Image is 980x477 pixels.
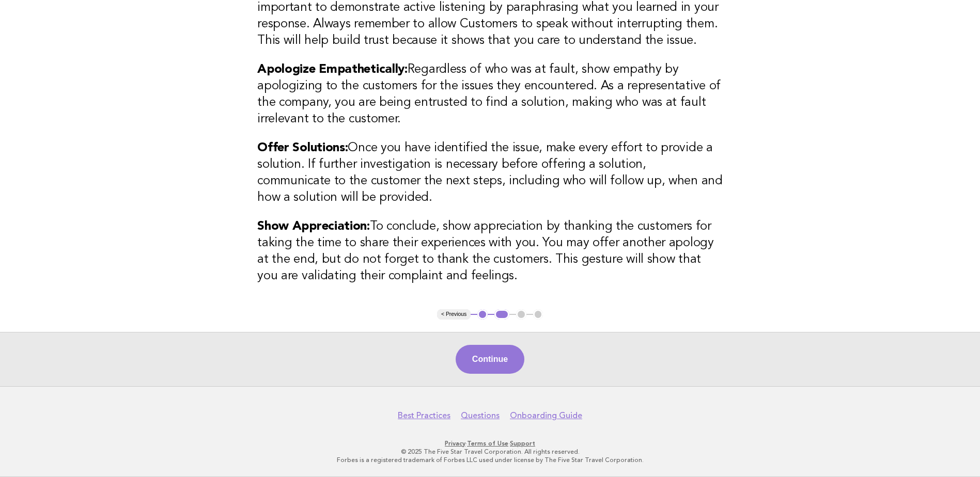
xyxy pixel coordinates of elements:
[257,61,723,128] h3: Regardless of who was at fault, show empathy by apologizing to the customers for the issues they ...
[257,140,723,206] h3: Once you have identified the issue, make every effort to provide a solution. If further investiga...
[174,439,806,448] p: · ·
[510,440,535,447] a: Support
[477,309,488,320] button: 1
[257,218,723,284] h3: To conclude, show appreciation by thanking the customers for taking the time to share their exper...
[510,410,582,421] a: Onboarding Guide
[437,309,471,320] button: < Previous
[174,448,806,456] p: © 2025 The Five Star Travel Corporation. All rights reserved.
[398,410,450,421] a: Best Practices
[494,309,509,320] button: 2
[257,63,408,76] strong: Apologize Empathetically:
[257,142,348,154] strong: Offer Solutions:
[467,440,508,447] a: Terms of Use
[456,345,524,374] button: Continue
[257,220,370,233] strong: Show Appreciation:
[174,456,806,464] p: Forbes is a registered trademark of Forbes LLC used under license by The Five Star Travel Corpora...
[461,410,500,421] a: Questions
[445,440,465,447] a: Privacy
